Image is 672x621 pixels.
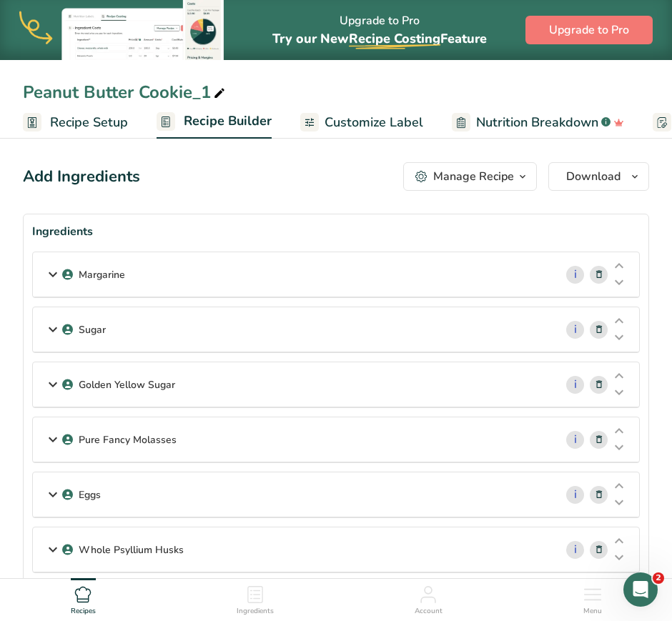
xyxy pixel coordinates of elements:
[548,162,649,191] button: Download
[157,105,272,139] a: Recipe Builder
[32,223,640,240] div: Ingredients
[33,252,639,297] div: Margarine i
[237,579,274,617] a: Ingredients
[79,432,177,447] p: Pure Fancy Molasses
[33,527,639,572] div: Whole Psyllium Husks i
[33,417,639,462] div: Pure Fancy Molasses i
[184,111,272,131] span: Recipe Builder
[415,579,443,617] a: Account
[525,16,653,44] button: Upgrade to Pro
[23,165,140,189] div: Add Ingredients
[23,79,228,105] div: Peanut Butter Cookie_1
[33,362,639,407] div: Golden Yellow Sugar i
[452,106,624,139] a: Nutrition Breakdown
[549,21,629,39] span: Upgrade to Pro
[415,606,443,617] span: Account
[623,572,658,607] iframe: Intercom live chat
[653,572,664,584] span: 2
[79,542,184,557] p: Whole Psyllium Husks
[237,606,274,617] span: Ingredients
[71,606,96,617] span: Recipes
[476,113,598,132] span: Nutrition Breakdown
[79,322,106,337] p: Sugar
[566,541,584,559] a: i
[566,376,584,394] a: i
[566,168,621,185] span: Download
[325,113,423,132] span: Customize Label
[300,106,423,139] a: Customize Label
[33,307,639,352] div: Sugar i
[272,1,487,60] div: Upgrade to Pro
[79,267,125,282] p: Margarine
[566,266,584,284] a: i
[583,606,602,617] span: Menu
[33,472,639,517] div: Eggs i
[71,579,96,617] a: Recipes
[403,162,537,191] button: Manage Recipe
[50,113,128,132] span: Recipe Setup
[79,377,175,392] p: Golden Yellow Sugar
[23,106,128,139] a: Recipe Setup
[566,431,584,449] a: i
[272,30,487,47] span: Try our New Feature
[79,487,101,502] p: Eggs
[566,486,584,504] a: i
[433,168,514,185] div: Manage Recipe
[566,321,584,339] a: i
[349,30,440,47] span: Recipe Costing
